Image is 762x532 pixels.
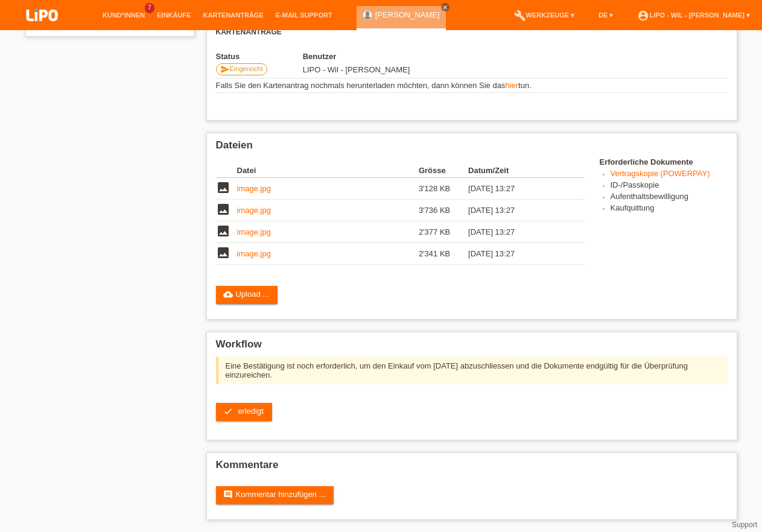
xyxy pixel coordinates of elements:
a: buildWerkzeuge ▾ [508,11,581,19]
li: ID-/Passkopie [611,180,728,192]
h4: Erforderliche Dokumente [600,157,728,166]
td: 3'128 KB [419,178,468,200]
span: erledigt [238,407,264,416]
i: image [216,180,230,195]
a: E-Mail Support [270,11,338,19]
i: check [223,407,233,416]
a: Kartenanträge [197,11,270,19]
h2: Kommentare [216,459,728,477]
i: send [220,65,230,74]
a: Kund*innen [97,11,151,19]
i: image [216,224,230,238]
a: image.jpg [237,249,271,258]
a: Vertragskopie (POWERPAY) [611,169,710,178]
a: image.jpg [237,184,271,193]
a: hier [505,81,518,90]
a: LIPO pay [12,25,72,34]
th: Benutzer [303,52,507,61]
td: Falls Sie den Kartenantrag nochmals herunterladen möchten, dann können Sie das tun. [216,78,728,93]
a: [PERSON_NAME] [375,10,440,19]
th: Datum/Zeit [468,163,567,178]
span: 18.08.2025 [303,65,410,74]
h2: Workflow [216,338,728,356]
a: check erledigt [216,403,272,421]
th: Grösse [419,163,468,178]
td: 3'736 KB [419,200,468,221]
a: account_circleLIPO - Wil - [PERSON_NAME] ▾ [631,11,756,19]
th: Status [216,52,303,61]
i: image [216,245,230,260]
div: Eine Bestätigung ist noch erforderlich, um den Einkauf vom [DATE] abzuschliessen und die Dokument... [216,356,728,384]
i: comment [223,490,233,499]
td: [DATE] 13:27 [468,178,567,200]
a: close [441,3,449,11]
i: cloud_upload [223,290,233,299]
a: commentKommentar hinzufügen ... [216,486,334,504]
i: build [514,10,526,22]
a: Support [732,521,757,529]
li: Aufenthaltsbewilligung [611,192,728,203]
li: Kaufquittung [611,203,728,215]
td: [DATE] 13:27 [468,200,567,221]
a: cloud_uploadUpload ... [216,286,278,304]
a: image.jpg [237,227,271,236]
td: [DATE] 13:27 [468,221,567,243]
th: Datei [237,163,419,178]
td: [DATE] 13:27 [468,243,567,265]
a: DE ▾ [592,11,619,19]
td: 2'377 KB [419,221,468,243]
a: Einkäufe [151,11,197,19]
a: image.jpg [237,206,271,215]
h3: Kartenanträge [216,28,728,37]
h2: Dateien [216,139,728,157]
td: 2'341 KB [419,243,468,265]
i: account_circle [637,10,649,22]
span: Eingereicht [230,65,263,72]
i: image [216,202,230,217]
i: close [442,4,448,10]
span: 7 [145,3,154,13]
